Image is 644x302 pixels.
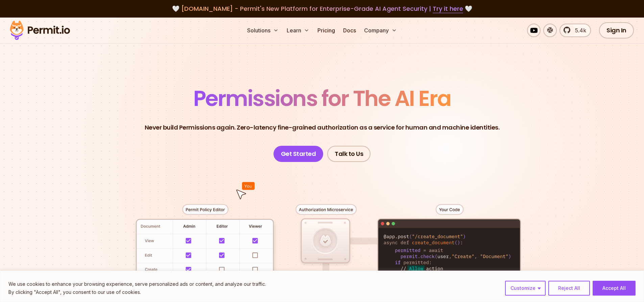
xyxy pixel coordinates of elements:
[181,4,463,13] span: [DOMAIN_NAME] - Permit's New Platform for Enterprise-Grade AI Agent Security |
[8,280,266,288] p: We use cookies to enhance your browsing experience, serve personalized ads or content, and analyz...
[571,26,586,34] span: 5.4k
[16,4,628,13] div: 🤍 🤍
[273,146,324,162] a: Get Started
[7,19,73,42] img: Permit logo
[433,4,463,13] a: Try it here
[284,24,312,37] button: Learn
[559,24,591,37] a: 5.4k
[145,123,500,132] p: Never build Permissions again. Zero-latency fine-grained authorization as a service for human and...
[327,146,371,162] a: Talk to Us
[548,281,590,296] button: Reject All
[505,281,546,296] button: Customize
[340,24,359,37] a: Docs
[599,22,634,38] a: Sign In
[315,24,338,37] a: Pricing
[8,288,266,296] p: By clicking "Accept All", you consent to our use of cookies.
[361,24,400,37] button: Company
[193,83,451,113] span: Permissions for The AI Era
[593,281,636,296] button: Accept All
[244,24,281,37] button: Solutions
